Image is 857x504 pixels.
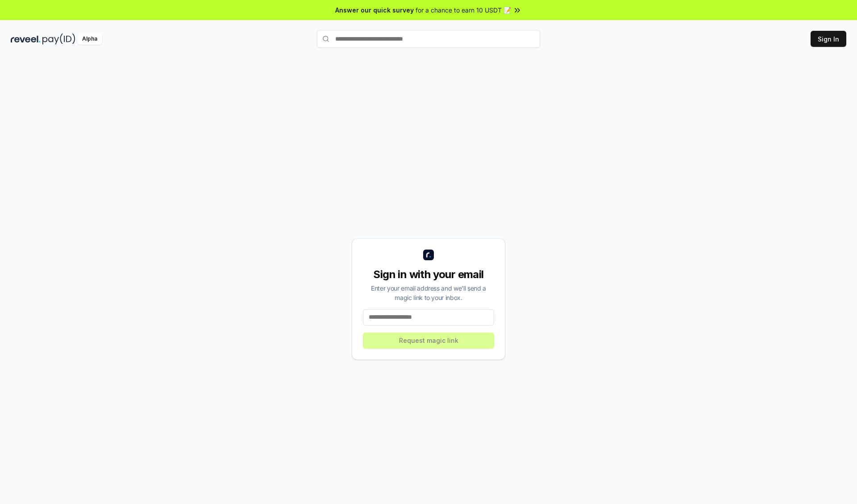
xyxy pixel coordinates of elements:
span: for a chance to earn 10 USDT 📝 [416,5,511,15]
img: pay_id [42,33,75,45]
div: Enter your email address and we’ll send a magic link to your inbox. [363,283,494,302]
button: Sign In [811,31,846,47]
div: Sign in with your email [363,267,494,282]
span: Answer our quick survey [335,5,414,15]
img: reveel_dark [11,33,41,45]
img: logo_small [423,250,434,260]
div: Alpha [77,33,102,45]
